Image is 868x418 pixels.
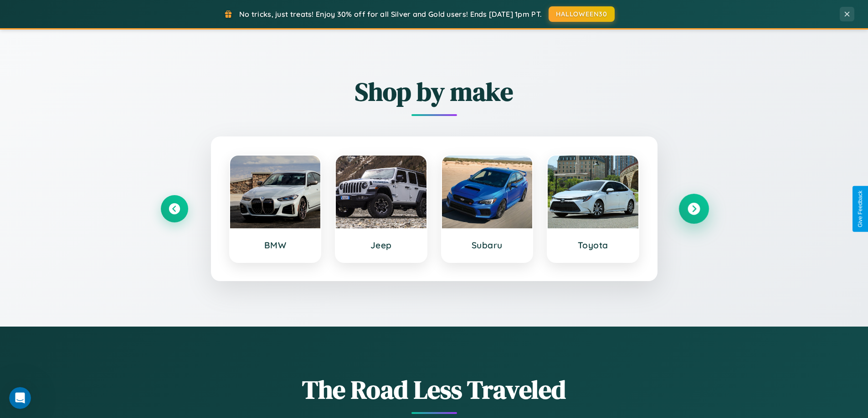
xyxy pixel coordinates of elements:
span: No tricks, just treats! Enjoy 30% off for all Silver and Gold users! Ends [DATE] 1pm PT. [239,10,542,19]
iframe: Intercom live chat [9,387,31,409]
h3: Jeep [345,240,417,251]
h3: Subaru [451,240,524,251]
div: Give Feedback [857,191,863,227]
h3: Toyota [557,240,629,251]
h3: BMW [239,240,312,251]
h2: Shop by make [161,74,708,109]
button: HALLOWEEN30 [549,6,615,22]
h1: The Road Less Traveled [161,372,708,407]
